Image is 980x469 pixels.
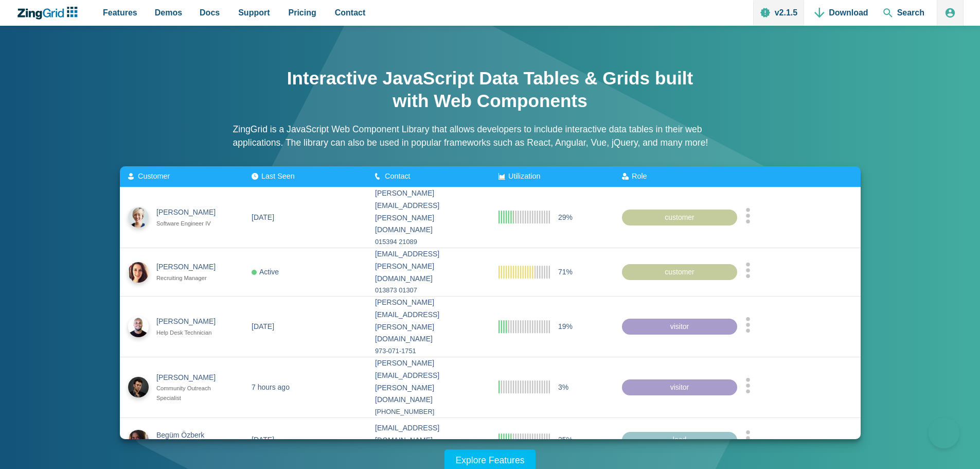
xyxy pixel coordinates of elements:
div: [DATE] [252,320,274,333]
span: Features [103,6,137,20]
div: [PERSON_NAME] [156,316,225,328]
div: visitor [622,318,737,335]
div: [PERSON_NAME] [156,371,225,384]
div: [DATE] [252,434,274,446]
div: visitor [622,379,737,395]
span: Pricing [289,6,316,20]
span: 25% [558,434,573,446]
div: [PERSON_NAME][EMAIL_ADDRESS][PERSON_NAME][DOMAIN_NAME] [375,357,482,406]
div: Software Engineer IV [156,219,225,229]
h1: Interactive JavaScript Data Tables & Grids built with Web Components [284,67,696,112]
div: [PERSON_NAME][EMAIL_ADDRESS][PERSON_NAME][DOMAIN_NAME] [375,187,482,236]
div: customer [622,264,737,280]
div: [EMAIL_ADDRESS][PERSON_NAME][DOMAIN_NAME] [375,248,482,285]
div: 013873 01307 [375,285,482,296]
span: Customer [138,172,170,180]
div: Help Desk Technician [156,328,225,338]
span: Contact [385,172,411,180]
div: 973-071-1751 [375,345,482,357]
div: [EMAIL_ADDRESS][DOMAIN_NAME] [375,422,482,447]
div: [PERSON_NAME] [156,206,225,219]
div: customer [622,209,737,225]
span: 71% [558,266,573,278]
span: 3% [558,381,568,393]
div: 015394 21089 [375,236,482,248]
div: Community Outreach Specialist [156,384,225,403]
span: 29% [558,211,573,223]
div: [PERSON_NAME][EMAIL_ADDRESS][PERSON_NAME][DOMAIN_NAME] [375,297,482,345]
span: Demos [155,6,182,20]
p: ZingGrid is a JavaScript Web Component Library that allows developers to include interactive data... [233,123,747,150]
div: [PERSON_NAME] [156,261,225,273]
span: Role [632,172,647,180]
div: Active [252,266,279,278]
span: Support [238,6,270,20]
div: 7 hours ago [252,381,290,393]
span: 19% [558,320,573,333]
div: Recruiting Manager [156,273,225,283]
span: Utilization [508,172,540,180]
a: ZingChart Logo. Click to return to the homepage [16,7,83,20]
div: [PHONE_NUMBER] [375,406,482,418]
div: Begüm Özberk [156,429,225,441]
div: lead [622,432,737,448]
span: Docs [200,6,220,20]
iframe: Toggle Customer Support [929,418,959,448]
div: [DATE] [252,211,274,223]
span: Contact [335,6,366,20]
span: Last Seen [261,172,295,180]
